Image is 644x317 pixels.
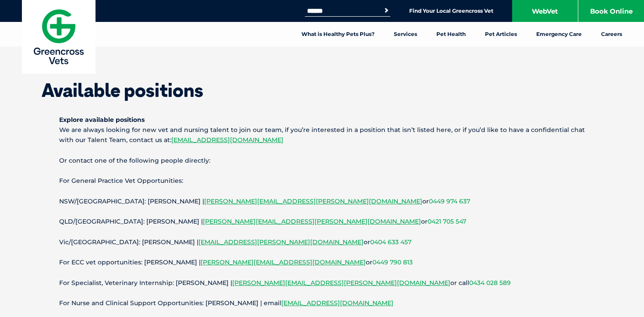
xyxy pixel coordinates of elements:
a: Pet Articles [475,22,527,46]
a: Find Your Local Greencross Vet [409,7,493,14]
a: What is Healthy Pets Plus? [292,22,384,46]
a: Pet Health [427,22,475,46]
strong: Explore available positions [59,116,145,124]
p: Vic/[GEOGRAPHIC_DATA]: [PERSON_NAME] | or [59,237,585,247]
a: Services [384,22,427,46]
p: NSW/[GEOGRAPHIC_DATA]: [PERSON_NAME] | or [59,196,585,207]
a: [EMAIL_ADDRESS][DOMAIN_NAME] [171,136,283,144]
p: Or contact one of the following people directly: [59,156,585,166]
a: [EMAIL_ADDRESS][PERSON_NAME][DOMAIN_NAME] [198,238,364,246]
a: [PERSON_NAME][EMAIL_ADDRESS][DOMAIN_NAME] [201,258,366,266]
a: [PERSON_NAME][EMAIL_ADDRESS][PERSON_NAME][DOMAIN_NAME] [204,197,422,205]
a: 0404 633 457 [370,238,411,246]
a: 0449 790 813 [372,258,413,266]
a: 0434 028 589 [469,279,511,287]
a: Careers [591,22,632,46]
p: QLD/[GEOGRAPHIC_DATA]: [PERSON_NAME] | or [59,217,585,227]
a: 0421 705 547 [428,217,466,225]
a: [PERSON_NAME][EMAIL_ADDRESS][PERSON_NAME][DOMAIN_NAME] [203,217,421,225]
p: For Specialist, Veterinary Internship: [PERSON_NAME] | or call [59,278,585,288]
p: For ECC vet opportunities: [PERSON_NAME] | or [59,257,585,267]
h1: Available positions [42,81,602,100]
p: For Nurse and Clinical Support Opportunities: [PERSON_NAME] | email [59,298,585,308]
button: Search [382,6,391,15]
p: We are always looking for new vet and nursing talent to join our team, if you’re interested in a ... [59,115,585,146]
p: For General Practice Vet Opportunities: [59,176,585,186]
a: 0449 974 637 [429,197,470,205]
a: [PERSON_NAME][EMAIL_ADDRESS][PERSON_NAME][DOMAIN_NAME] [232,279,450,287]
a: Emergency Care [527,22,591,46]
a: [EMAIL_ADDRESS][DOMAIN_NAME] [281,299,393,307]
